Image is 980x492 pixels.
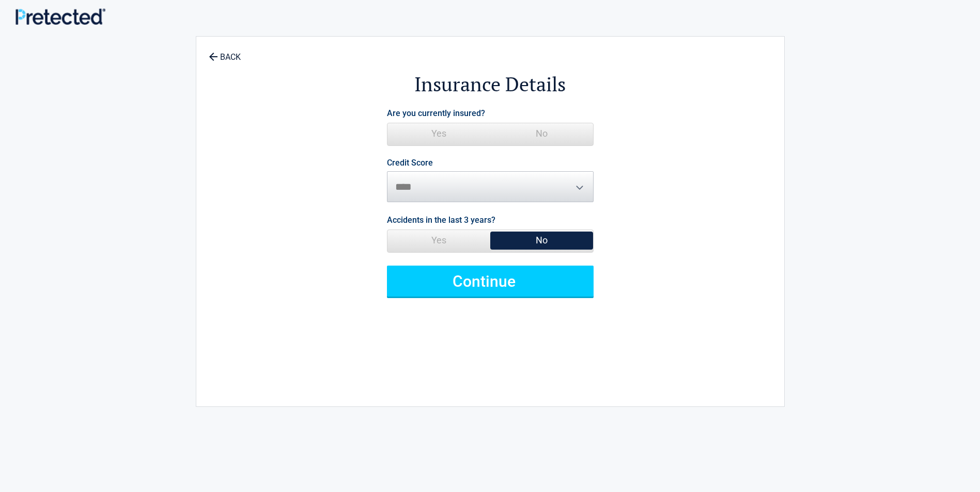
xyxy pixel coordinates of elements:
[387,123,490,144] span: Yes
[207,43,243,61] a: BACK
[253,71,727,97] h2: Insurance Details
[15,8,105,24] img: Main Logo
[490,230,593,251] span: No
[490,123,593,144] span: No
[387,159,433,167] label: Credit Score
[387,266,594,297] button: Continue
[387,106,485,120] label: Are you currently insured?
[387,230,490,251] span: Yes
[387,213,495,227] label: Accidents in the last 3 years?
